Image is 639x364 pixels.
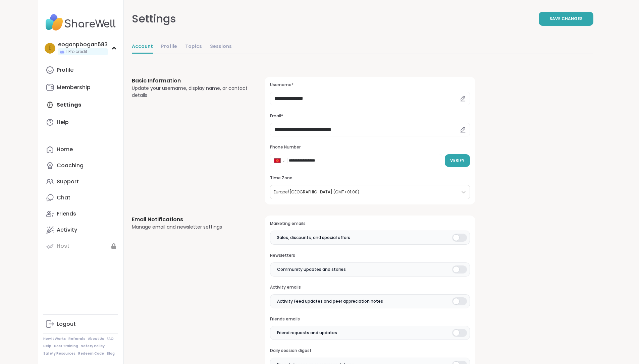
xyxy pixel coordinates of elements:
img: ShareWell Nav Logo [43,11,118,34]
h3: Newsletters [270,253,470,258]
a: About Us [88,337,104,341]
div: Profile [57,66,73,74]
a: Chat [43,190,118,206]
a: Referrals [68,337,85,341]
div: Friends [57,210,76,218]
div: Update your username, display name, or contact details [132,85,249,99]
h3: Marketing emails [270,221,470,227]
span: 1 Pro credit [66,49,87,55]
h3: Phone Number [270,144,470,150]
a: Support [43,174,118,190]
a: Logout [43,316,118,332]
div: Chat [57,194,70,201]
div: Host [57,242,69,250]
a: Safety Resources [43,351,75,356]
div: Logout [57,320,76,328]
a: Topics [185,40,202,54]
div: Support [57,178,79,185]
a: Profile [43,62,118,78]
a: Coaching [43,158,118,174]
div: Membership [57,84,91,91]
a: Sessions [210,40,232,54]
a: Friends [43,206,118,222]
h3: Email Notifications [132,216,249,224]
span: Community updates and stories [277,266,346,272]
a: Membership [43,79,118,96]
span: Activity Feed updates and peer appreciation notes [277,298,383,304]
div: Manage email and newsletter settings [132,224,249,231]
span: Save Changes [549,16,583,22]
a: How It Works [43,337,66,341]
div: Home [57,146,73,153]
a: Blog [107,351,115,356]
h3: Time Zone [270,175,470,181]
button: Verify [445,154,470,167]
div: eoganpbogan583 [58,41,108,48]
a: Account [132,40,153,54]
a: Help [43,344,51,349]
h3: Basic Information [132,77,249,85]
a: Host Training [54,344,78,349]
div: Settings [132,11,176,27]
a: Home [43,141,118,158]
span: Sales, discounts, and special offers [277,235,350,241]
h3: Activity emails [270,285,470,290]
span: Friend requests and updates [277,330,337,336]
a: Safety Policy [81,344,105,349]
a: Redeem Code [78,351,104,356]
div: Activity [57,226,77,234]
button: Save Changes [539,12,593,26]
h3: Email* [270,113,470,119]
a: Activity [43,222,118,238]
div: Coaching [57,162,84,169]
h3: Daily session digest [270,348,470,354]
span: e [49,44,51,53]
span: Verify [450,158,465,164]
a: FAQ [107,337,114,341]
h3: Username* [270,82,470,88]
div: Help [57,119,69,126]
a: Profile [161,40,177,54]
a: Host [43,238,118,254]
a: Help [43,114,118,130]
h3: Friends emails [270,316,470,322]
